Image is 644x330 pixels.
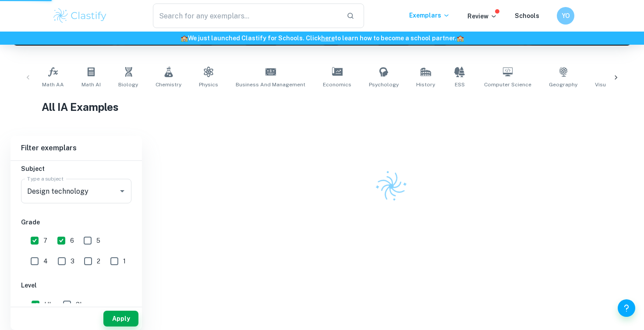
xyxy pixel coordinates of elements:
span: Math AA [42,81,64,89]
span: Geography [549,81,577,89]
span: 🏫 [456,35,464,42]
a: Schools [515,12,539,19]
span: 4 [43,256,48,266]
input: Search for any exemplars... [153,4,340,28]
span: Psychology [369,81,399,89]
span: Biology [118,81,138,89]
span: 5 [96,236,100,245]
span: Physics [199,81,218,89]
h6: Subject [21,164,131,174]
span: 🏫 [180,35,188,42]
h6: We just launched Clastify for Schools. Click to learn how to become a school partner. [2,33,642,43]
span: 1 [123,256,126,266]
span: Math AI [81,81,101,89]
span: 6 [70,236,74,245]
span: Economics [323,81,351,89]
span: Computer Science [484,81,531,89]
span: HL [44,300,53,309]
button: Apply [103,311,138,326]
h6: Grade [21,217,131,227]
button: YO [557,7,574,25]
h6: Level [21,280,131,290]
span: 7 [43,236,47,245]
span: ESS [455,81,465,89]
h6: YO [561,11,571,21]
span: 3 [71,256,74,266]
span: Chemistry [156,81,181,89]
h1: All IA Examples [42,99,602,115]
button: Open [116,185,128,197]
img: Clastify logo [370,165,412,207]
span: History [416,81,435,89]
p: Exemplars [409,11,450,20]
button: Help and Feedback [618,299,635,317]
img: Clastify logo [52,7,108,25]
span: Business and Management [236,81,305,89]
span: SL [76,300,83,309]
a: here [321,35,335,42]
label: Type a subject [27,175,64,182]
span: 2 [97,256,100,266]
h6: Filter exemplars [11,136,142,160]
p: Review [467,11,497,21]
